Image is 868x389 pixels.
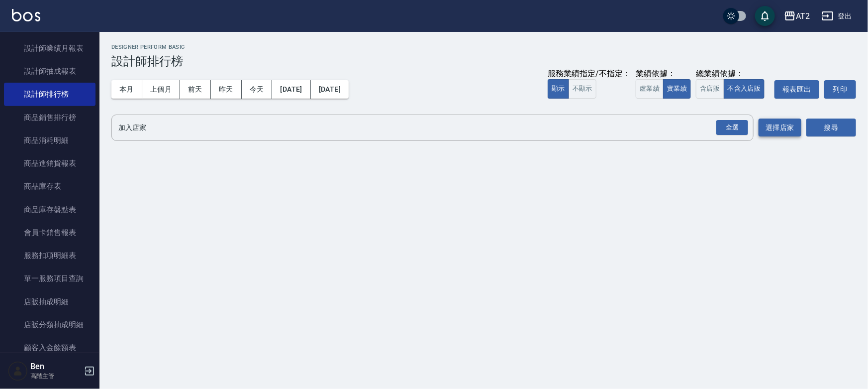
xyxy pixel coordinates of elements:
a: 商品進銷貨報表 [4,152,96,175]
a: 商品庫存表 [4,175,96,198]
button: 列印 [824,80,856,99]
div: AT2 [796,10,810,22]
button: save [755,6,775,26]
button: 實業績 [663,79,691,99]
button: [DATE] [272,80,310,99]
a: 單一服務項目查詢 [4,267,96,290]
button: 選擇店家 [759,119,801,137]
a: 店販抽成明細 [4,290,96,313]
button: 搜尋 [806,119,856,137]
a: 顧客入金餘額表 [4,336,96,359]
button: 前天 [180,80,211,99]
button: 昨天 [211,80,242,99]
button: [DATE] [311,80,349,99]
button: 虛業績 [636,79,664,99]
p: 高階主管 [30,372,81,381]
button: 登出 [818,7,856,25]
button: 上個月 [142,80,180,99]
button: 含店販 [696,79,724,99]
h5: Ben [30,362,81,372]
div: 全選 [716,120,748,135]
button: Open [714,118,750,137]
img: Logo [12,9,40,21]
img: Person [8,361,28,381]
button: 不顯示 [569,79,596,99]
input: 店家名稱 [116,119,734,136]
button: 顯示 [548,79,569,99]
a: 設計師排行榜 [4,83,96,106]
button: 本月 [111,80,142,99]
button: 報表匯出 [774,80,819,99]
a: 設計師業績月報表 [4,37,96,60]
h2: Designer Perform Basic [111,44,856,50]
h3: 設計師排行榜 [111,54,856,68]
button: 今天 [242,80,273,99]
a: 店販分類抽成明細 [4,313,96,336]
a: 設計師抽成報表 [4,60,96,83]
button: 不含入店販 [724,79,765,99]
a: 會員卡銷售報表 [4,221,96,244]
a: 商品庫存盤點表 [4,198,96,221]
a: 商品消耗明細 [4,129,96,152]
div: 業績依據： [636,69,691,79]
div: 總業績依據： [696,69,770,79]
button: AT2 [780,6,814,26]
a: 服務扣項明細表 [4,244,96,267]
div: 服務業績指定/不指定： [548,69,631,79]
a: 商品銷售排行榜 [4,106,96,129]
